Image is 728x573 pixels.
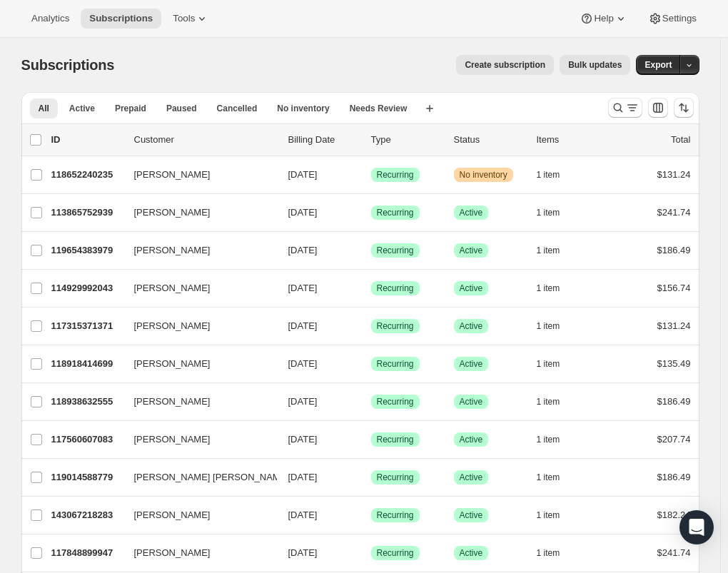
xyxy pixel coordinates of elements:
[377,396,414,407] span: Recurring
[639,9,705,29] button: Settings
[51,392,691,412] div: 118938632555[PERSON_NAME][DATE]SuccessRecurringSuccessActive1 item$186.49
[537,320,560,332] span: 1 item
[460,320,483,332] span: Active
[51,546,123,560] p: 117848899947
[636,55,680,75] button: Export
[377,434,414,445] span: Recurring
[537,283,560,294] span: 1 item
[51,357,123,371] p: 118918414699
[126,390,268,413] button: [PERSON_NAME]
[537,278,576,298] button: 1 item
[608,98,642,118] button: Search and filter results
[173,13,195,24] span: Tools
[277,103,329,114] span: No inventory
[537,434,560,445] span: 1 item
[126,428,268,451] button: [PERSON_NAME]
[537,396,560,407] span: 1 item
[288,472,318,482] span: [DATE]
[537,472,560,483] span: 1 item
[456,55,554,75] button: Create subscription
[671,133,690,147] p: Total
[679,510,714,544] div: Open Intercom Messenger
[460,207,483,218] span: Active
[51,543,691,563] div: 117848899947[PERSON_NAME][DATE]SuccessRecurringSuccessActive1 item$241.74
[454,133,525,147] p: Status
[51,505,691,525] div: 143067218283[PERSON_NAME][DATE]SuccessRecurringSuccessActive1 item$182.24
[571,9,636,29] button: Help
[21,57,115,73] span: Subscriptions
[51,206,123,220] p: 113865752939
[134,508,211,522] span: [PERSON_NAME]
[288,245,318,255] span: [DATE]
[23,9,78,29] button: Analytics
[537,165,576,185] button: 1 item
[537,203,576,223] button: 1 item
[657,472,691,482] span: $186.49
[657,320,691,331] span: $131.24
[51,354,691,374] div: 118918414699[PERSON_NAME][DATE]SuccessRecurringSuccessActive1 item$135.49
[51,240,691,260] div: 119654383979[PERSON_NAME][DATE]SuccessRecurringSuccessActive1 item$186.49
[134,243,211,258] span: [PERSON_NAME]
[377,358,414,370] span: Recurring
[657,547,691,558] span: $241.74
[134,432,211,447] span: [PERSON_NAME]
[51,467,691,487] div: 119014588779[PERSON_NAME] [PERSON_NAME][DATE]SuccessRecurringSuccessActive1 item$186.49
[51,430,691,450] div: 117560607083[PERSON_NAME][DATE]SuccessRecurringSuccessActive1 item$207.74
[51,278,691,298] div: 114929992043[PERSON_NAME][DATE]SuccessRecurringSuccessActive1 item$156.74
[460,396,483,407] span: Active
[51,319,123,333] p: 117315371371
[288,169,318,180] span: [DATE]
[134,395,211,409] span: [PERSON_NAME]
[288,547,318,558] span: [DATE]
[51,470,123,485] p: 119014588779
[288,396,318,407] span: [DATE]
[217,103,258,114] span: Cancelled
[657,434,691,445] span: $207.74
[377,320,414,332] span: Recurring
[537,467,576,487] button: 1 item
[288,283,318,293] span: [DATE]
[288,509,318,520] span: [DATE]
[460,283,483,294] span: Active
[115,103,146,114] span: Prepaid
[51,395,123,409] p: 118938632555
[648,98,668,118] button: Customize table column order and visibility
[51,316,691,336] div: 117315371371[PERSON_NAME][DATE]SuccessRecurringSuccessActive1 item$131.24
[134,281,211,295] span: [PERSON_NAME]
[657,207,691,218] span: $241.74
[537,354,576,374] button: 1 item
[537,509,560,521] span: 1 item
[594,13,613,24] span: Help
[377,472,414,483] span: Recurring
[465,59,545,71] span: Create subscription
[126,542,268,564] button: [PERSON_NAME]
[134,546,211,560] span: [PERSON_NAME]
[537,240,576,260] button: 1 item
[126,315,268,338] button: [PERSON_NAME]
[69,103,95,114] span: Active
[537,505,576,525] button: 1 item
[662,13,697,24] span: Settings
[371,133,443,147] div: Type
[460,169,507,181] span: No inventory
[377,509,414,521] span: Recurring
[134,133,277,147] p: Customer
[51,281,123,295] p: 114929992043
[51,203,691,223] div: 113865752939[PERSON_NAME][DATE]SuccessRecurringSuccessActive1 item$241.74
[51,168,123,182] p: 118652240235
[288,133,360,147] p: Billing Date
[31,13,69,24] span: Analytics
[537,358,560,370] span: 1 item
[134,319,211,333] span: [PERSON_NAME]
[126,239,268,262] button: [PERSON_NAME]
[51,165,691,185] div: 118652240235[PERSON_NAME][DATE]SuccessRecurringWarningNo inventory1 item$131.24
[288,320,318,331] span: [DATE]
[126,201,268,224] button: [PERSON_NAME]
[134,357,211,371] span: [PERSON_NAME]
[657,283,691,293] span: $156.74
[89,13,153,24] span: Subscriptions
[657,245,691,255] span: $186.49
[126,504,268,527] button: [PERSON_NAME]
[377,245,414,256] span: Recurring
[126,466,268,489] button: [PERSON_NAME] [PERSON_NAME]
